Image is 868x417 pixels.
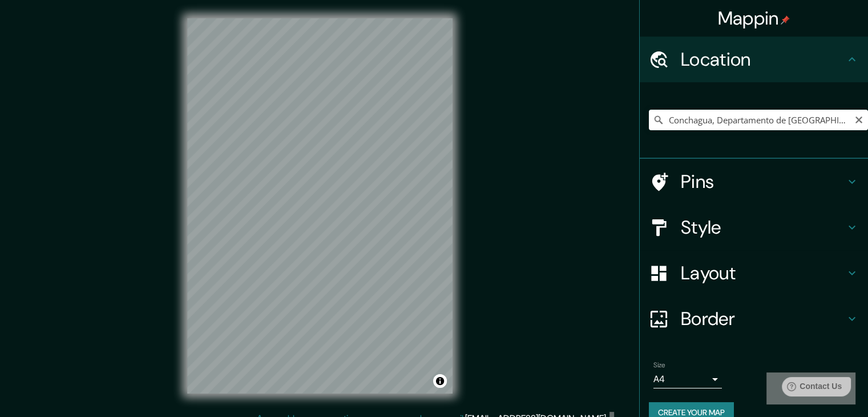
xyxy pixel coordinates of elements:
h4: Style [681,216,845,239]
button: Clear [854,114,863,125]
label: Size [653,360,665,370]
div: Border [640,296,868,342]
img: pin-icon.png [781,15,790,25]
h4: Mappin [718,7,790,30]
div: Layout [640,250,868,296]
h4: Location [681,48,845,71]
h4: Border [681,307,845,330]
canvas: Map [187,18,453,394]
iframe: Help widget launcher [766,372,855,404]
h4: Layout [681,262,845,284]
input: Pick your city or area [649,110,868,130]
div: Style [640,205,868,250]
div: Pins [640,159,868,205]
div: A4 [653,370,722,388]
h4: Pins [681,170,845,193]
button: Toggle attribution [433,374,447,388]
div: Location [640,37,868,82]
